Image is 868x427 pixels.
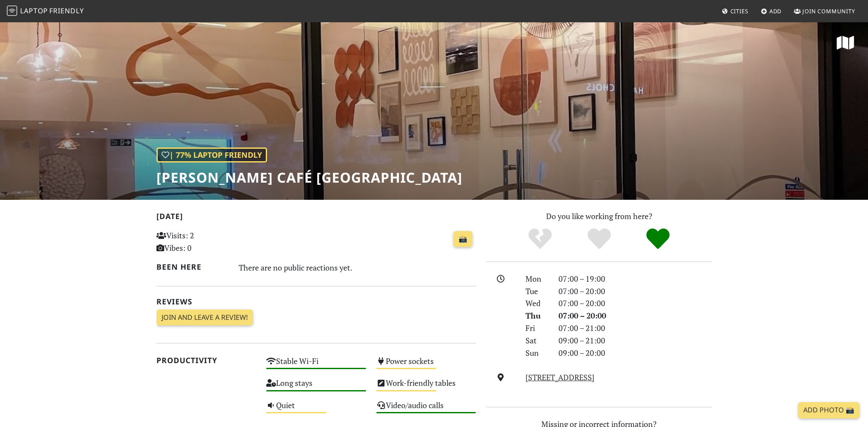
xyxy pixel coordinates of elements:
[261,354,371,376] div: Stable Wi-Fi
[798,402,859,418] a: Add Photo 📸
[371,376,481,398] div: Work-friendly tables
[553,285,717,298] div: 07:00 – 20:00
[7,4,84,19] a: LaptopFriendly LaptopFriendly
[511,227,570,251] div: No
[553,273,717,285] div: 07:00 – 19:00
[520,334,553,347] div: Sat
[20,6,48,15] span: Laptop
[628,227,688,251] div: Definitely!
[757,3,785,19] a: Add
[553,310,717,322] div: 07:00 – 20:00
[49,6,84,15] span: Friendly
[553,347,717,359] div: 09:00 – 20:00
[718,3,752,19] a: Cities
[156,310,253,326] a: Join and leave a review!
[802,7,855,15] span: Join Community
[261,398,371,420] div: Quiet
[7,6,17,16] img: LaptopFriendly
[553,322,717,334] div: 07:00 – 21:00
[156,262,229,271] h2: Been here
[239,261,476,274] div: There are no public reactions yet.
[520,347,553,359] div: Sun
[156,212,476,224] h2: [DATE]
[156,147,267,162] div: | 77% Laptop Friendly
[156,356,256,365] h2: Productivity
[371,354,481,376] div: Power sockets
[156,297,476,306] h2: Reviews
[520,273,553,285] div: Mon
[520,322,553,334] div: Fri
[261,376,371,398] div: Long stays
[520,310,553,322] div: Thu
[553,297,717,310] div: 07:00 – 20:00
[156,229,256,254] p: Visits: 2 Vibes: 0
[371,398,481,420] div: Video/audio calls
[553,334,717,347] div: 09:00 – 21:00
[769,7,782,15] span: Add
[454,231,472,247] a: 📸
[487,210,712,223] p: Do you like working from here?
[156,169,463,186] h1: [PERSON_NAME] Café [GEOGRAPHIC_DATA]
[730,7,748,15] span: Cities
[570,227,629,251] div: Yes
[526,372,595,382] a: [STREET_ADDRESS]
[520,297,553,310] div: Wed
[790,3,859,19] a: Join Community
[520,285,553,298] div: Tue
